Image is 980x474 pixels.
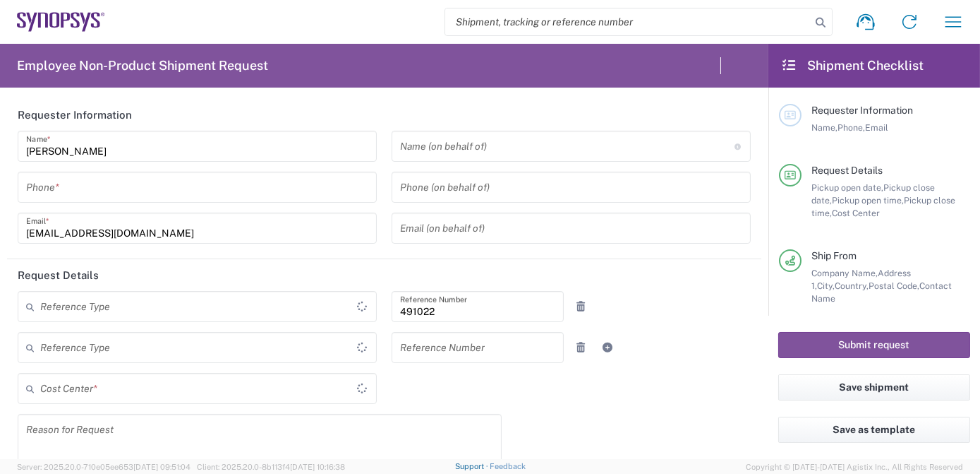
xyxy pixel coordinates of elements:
[781,57,924,74] h2: Shipment Checklist
[778,332,970,358] button: Submit request
[445,8,811,35] input: Shipment, tracking or reference number
[17,463,190,471] span: Server: 2025.20.0-710e05ee653
[778,417,970,443] button: Save as template
[817,280,835,291] span: City,
[832,208,880,218] span: Cost Center
[746,461,963,473] span: Copyright © [DATE]-[DATE] Agistix Inc., All Rights Reserved
[811,105,913,116] span: Requester Information
[865,122,888,133] span: Email
[197,463,345,471] span: Client: 2025.20.0-8b113f4
[811,165,883,176] span: Request Details
[811,122,837,133] span: Name,
[811,182,883,193] span: Pickup open date,
[290,463,345,471] span: [DATE] 10:16:38
[490,462,526,470] a: Feedback
[869,280,919,291] span: Postal Code,
[18,108,132,122] h2: Requester Information
[133,463,190,471] span: [DATE] 09:51:04
[571,297,591,316] a: Remove Reference
[571,338,591,357] a: Remove Reference
[837,122,865,133] span: Phone,
[835,280,869,291] span: Country,
[832,195,904,206] span: Pickup open time,
[811,250,857,261] span: Ship From
[598,338,618,357] a: Add Reference
[778,374,970,401] button: Save shipment
[17,57,268,74] h2: Employee Non-Product Shipment Request
[455,462,490,470] a: Support
[18,268,99,283] h2: Request Details
[811,268,878,278] span: Company Name,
